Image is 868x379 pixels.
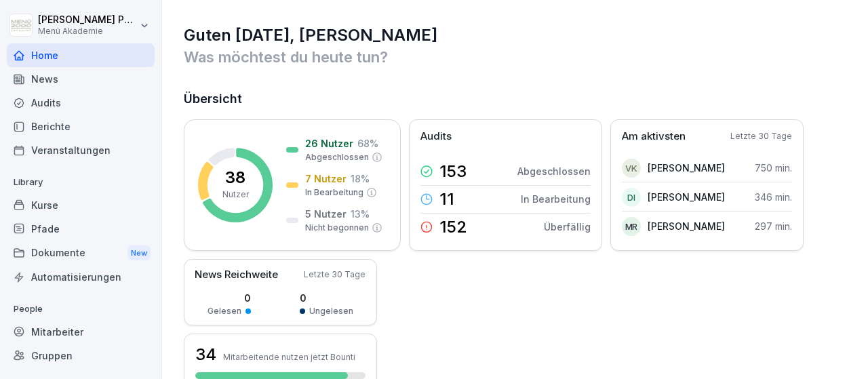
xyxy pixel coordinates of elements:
[544,220,591,234] p: Überfällig
[7,67,155,91] a: News
[622,129,686,144] p: Am aktivsten
[7,138,155,162] a: Veranstaltungen
[351,207,370,221] p: 13 %
[7,344,155,367] a: Gruppen
[38,14,137,26] p: [PERSON_NAME] Pacyna
[309,305,353,317] p: Ungelesen
[7,43,155,67] a: Home
[305,151,369,163] p: Abgeschlossen
[357,136,378,151] p: 68 %
[195,343,216,366] h3: 34
[184,24,848,46] h1: Guten [DATE], [PERSON_NAME]
[305,222,369,234] p: Nicht begonnen
[7,91,155,115] a: Audits
[305,172,347,186] p: 7 Nutzer
[622,217,641,236] div: MR
[223,352,355,362] p: Mitarbeitende nutzen jetzt Bounti
[184,46,848,68] p: Was möchtest du heute tun?
[420,129,452,144] p: Audits
[439,163,467,180] p: 153
[300,291,353,305] p: 0
[439,219,467,235] p: 152
[38,26,137,36] p: Menü Akademie
[648,161,725,175] p: [PERSON_NAME]
[7,193,155,217] a: Kurse
[439,191,454,207] p: 11
[7,320,155,344] a: Mitarbeiter
[195,267,278,283] p: News Reichweite
[127,245,151,261] div: New
[7,298,155,320] p: People
[225,169,245,186] p: 38
[622,159,641,178] div: VK
[351,172,370,186] p: 18 %
[755,190,792,204] p: 346 min.
[755,219,792,233] p: 297 min.
[521,192,591,206] p: In Bearbeitung
[184,89,848,108] h2: Übersicht
[755,161,792,175] p: 750 min.
[305,186,363,199] p: In Bearbeitung
[7,115,155,138] a: Berichte
[208,305,241,317] p: Gelesen
[304,268,366,281] p: Letzte 30 Tage
[622,188,641,207] div: DI
[7,241,155,266] div: Dokumente
[7,217,155,241] a: Pfade
[7,172,155,193] p: Library
[208,291,251,305] p: 0
[7,241,155,266] a: DokumenteNew
[305,207,347,221] p: 5 Nutzer
[7,265,155,289] a: Automatisierungen
[305,136,353,151] p: 26 Nutzer
[222,188,249,201] p: Nutzer
[648,190,725,204] p: [PERSON_NAME]
[730,130,792,142] p: Letzte 30 Tage
[517,164,591,178] p: Abgeschlossen
[648,219,725,233] p: [PERSON_NAME]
